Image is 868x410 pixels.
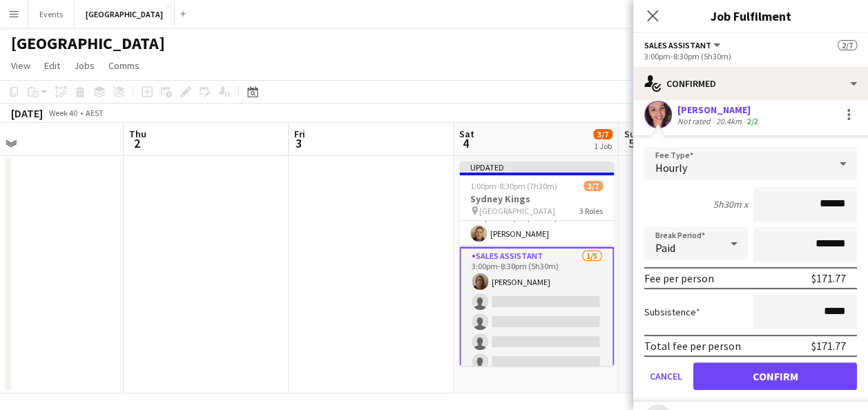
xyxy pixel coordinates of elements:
button: Sales Assistant [644,40,722,50]
span: Week 40 [46,108,80,118]
span: 3 [292,135,305,151]
span: 2/7 [838,40,857,50]
span: Sat [459,128,474,140]
span: Edit [44,59,60,72]
a: Comms [103,57,145,75]
span: 4 [457,135,474,151]
span: View [11,59,30,72]
button: Confirm [693,362,857,390]
div: Fee per person [644,271,714,285]
span: Fri [294,128,305,140]
div: 20.4km [713,116,744,126]
div: 5h30m x [713,198,748,211]
span: 3 Roles [579,206,603,216]
button: Cancel [644,362,688,390]
span: Thu [129,128,146,140]
div: Not rated [677,116,713,126]
div: $171.77 [811,271,846,285]
div: Total fee per person [644,339,741,353]
app-card-role: Sales Assistant1/53:00pm-8:30pm (5h30m)[PERSON_NAME] [459,247,614,377]
div: [PERSON_NAME] [677,104,761,116]
span: 5 [622,135,641,151]
h3: Sydney Kings [459,193,614,205]
div: Updated [459,162,614,173]
a: Edit [39,57,66,75]
span: 3/7 [584,181,603,191]
span: Sales Assistant [644,40,711,50]
app-job-card: Updated1:00pm-8:30pm (7h30m)3/7Sydney Kings [GEOGRAPHIC_DATA]3 RolesSales Assistant1A1/11:00pm-8:... [459,162,614,366]
div: 1 Job [594,141,612,151]
a: View [6,57,36,75]
div: 3:00pm-8:30pm (5h30m) [644,51,857,61]
span: 1:00pm-8:30pm (7h30m) [470,181,557,191]
button: [GEOGRAPHIC_DATA] [75,1,175,28]
span: Comms [108,59,139,72]
a: Jobs [68,57,100,75]
div: AEST [86,108,104,118]
app-skills-label: 2/2 [747,116,758,126]
app-card-role: Venue Manager1/11:00pm-8:30pm (7h30m)[PERSON_NAME] [459,200,614,247]
span: Paid [655,241,675,255]
span: Sun [624,128,641,140]
span: 3/7 [593,129,613,139]
label: Subsistence [644,306,700,318]
span: Hourly [655,161,687,175]
span: [GEOGRAPHIC_DATA] [479,206,555,216]
h3: Job Fulfilment [633,7,868,25]
div: [DATE] [11,106,43,120]
div: Confirmed [633,67,868,100]
h1: [GEOGRAPHIC_DATA] [11,33,165,54]
span: Jobs [74,59,95,72]
div: $171.77 [811,339,846,353]
button: Events [28,1,75,28]
span: 2 [127,135,146,151]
